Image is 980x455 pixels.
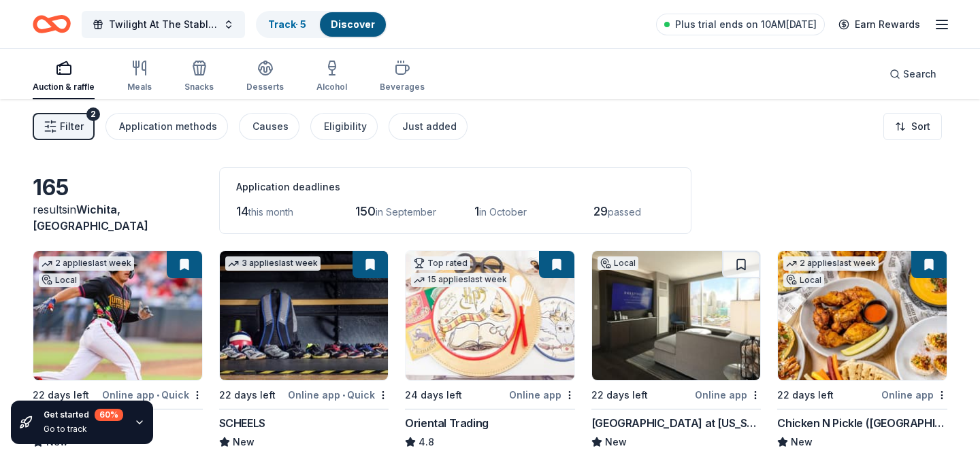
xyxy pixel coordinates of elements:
[879,61,947,88] button: Search
[44,409,123,421] div: Get started
[411,256,470,270] div: Top rated
[39,256,134,271] div: 2 applies last week
[777,415,947,431] div: Chicken N Pickle ([GEOGRAPHIC_DATA])
[239,113,299,140] button: Causes
[405,387,462,403] div: 24 days left
[33,387,89,403] div: 22 days left
[310,113,378,140] button: Eligibility
[411,273,510,287] div: 15 applies last week
[324,118,367,135] div: Eligibility
[219,387,276,403] div: 22 days left
[605,434,627,450] span: New
[60,118,84,135] span: Filter
[33,251,202,380] img: Image for Wichita Wind Surge
[95,409,123,421] div: 60 %
[184,54,214,99] button: Snacks
[33,201,203,234] div: results
[474,204,479,218] span: 1
[82,11,245,38] button: Twilight At The Stables
[608,206,641,218] span: passed
[830,12,928,37] a: Earn Rewards
[380,82,425,92] div: Beverages
[778,251,947,380] img: Image for Chicken N Pickle (Wichita)
[236,179,674,195] div: Application deadlines
[331,18,375,30] a: Discover
[233,434,255,450] span: New
[33,113,95,140] button: Filter2
[402,118,457,135] div: Just added
[695,386,761,403] div: Online app
[102,386,203,403] div: Online app Quick
[376,206,436,218] span: in September
[105,113,228,140] button: Application methods
[593,204,608,218] span: 29
[44,424,123,435] div: Go to track
[252,118,289,135] div: Causes
[791,434,813,450] span: New
[219,415,265,431] div: SCHEELS
[881,386,947,403] div: Online app
[33,203,148,233] span: Wichita, [GEOGRAPHIC_DATA]
[86,107,100,121] div: 2
[225,256,321,271] div: 3 applies last week
[355,204,376,218] span: 150
[911,118,930,135] span: Sort
[316,82,347,92] div: Alcohol
[903,66,936,82] span: Search
[127,54,152,99] button: Meals
[406,251,574,380] img: Image for Oriental Trading
[127,82,152,92] div: Meals
[342,390,345,401] span: •
[288,386,389,403] div: Online app Quick
[591,387,648,403] div: 22 days left
[479,206,527,218] span: in October
[33,82,95,92] div: Auction & raffle
[220,251,389,380] img: Image for SCHEELS
[380,54,425,99] button: Beverages
[316,54,347,99] button: Alcohol
[419,434,434,450] span: 4.8
[109,16,218,33] span: Twilight At The Stables
[783,273,824,287] div: Local
[509,386,575,403] div: Online app
[184,82,214,92] div: Snacks
[268,18,306,30] a: Track· 5
[656,14,825,35] a: Plus trial ends on 10AM[DATE]
[33,8,71,40] a: Home
[246,54,284,99] button: Desserts
[119,118,217,135] div: Application methods
[598,256,638,270] div: Local
[236,204,248,218] span: 14
[591,415,762,431] div: [GEOGRAPHIC_DATA] at [US_STATE][GEOGRAPHIC_DATA]
[33,203,148,233] span: in
[777,387,834,403] div: 22 days left
[33,54,95,99] button: Auction & raffle
[883,113,942,140] button: Sort
[783,256,879,271] div: 2 applies last week
[675,16,817,33] span: Plus trial ends on 10AM[DATE]
[33,174,203,201] div: 165
[39,273,80,287] div: Local
[256,11,387,38] button: Track· 5Discover
[405,415,489,431] div: Oriental Trading
[246,82,284,92] div: Desserts
[389,113,468,140] button: Just added
[248,206,293,218] span: this month
[592,251,761,380] img: Image for Hollywood Casino at Kansas Speedway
